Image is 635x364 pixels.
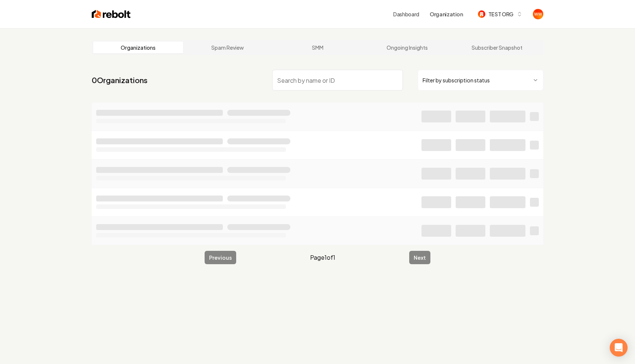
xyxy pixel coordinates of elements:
a: SMM [273,42,362,53]
button: Organization [425,7,468,21]
span: Page 1 of 1 [310,253,335,262]
a: Spam Review [183,42,273,53]
button: Open user button [533,9,543,19]
a: 0Organizations [92,75,147,85]
a: Ongoing Insights [362,42,452,53]
img: TEST ORG [478,10,485,18]
img: Will Wallace [533,9,543,19]
img: Rebolt Logo [92,9,131,19]
div: Open Intercom Messenger [610,339,628,357]
a: Dashboard [393,10,419,18]
input: Search by name or ID [272,70,403,91]
a: Subscriber Snapshot [452,42,542,53]
a: Organizations [93,42,183,53]
span: TEST ORG [488,10,514,18]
